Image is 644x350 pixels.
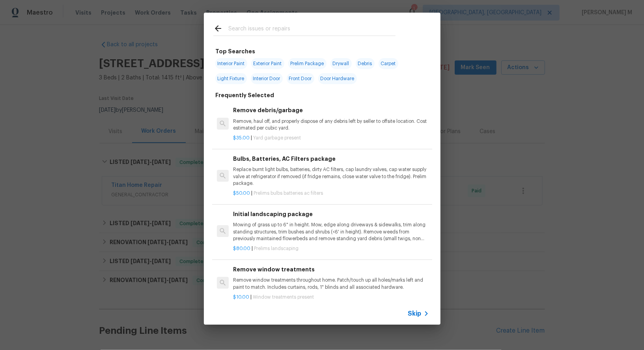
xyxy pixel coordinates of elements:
p: Remove, haul off, and properly dispose of any debris left by seller to offsite location. Cost est... [233,118,429,132]
h6: Remove debris/garbage [233,106,429,115]
p: | [233,190,429,197]
span: Drywall [330,58,352,69]
span: Debris [356,58,375,69]
p: Replace burnt light bulbs, batteries, dirty AC filters, cap laundry valves, cap water supply valv... [233,166,429,186]
span: $10.00 [233,295,249,299]
p: | [233,135,429,141]
h6: Remove window treatments [233,265,429,274]
span: Window treatments present [253,295,314,299]
span: Prelims landscaping [254,246,299,251]
span: Interior Door [251,73,283,84]
span: $35.00 [233,135,250,140]
span: Light Fixture [215,73,247,84]
span: Skip [408,310,422,318]
span: Prelim Package [288,58,327,69]
p: Mowing of grass up to 6" in height. Mow, edge along driveways & sidewalks, trim along standing st... [233,222,429,242]
span: Exterior Paint [251,58,284,69]
span: Prelims bulbs batteries ac filters [254,191,323,196]
h6: Top Searches [216,47,256,56]
span: Yard garbage present [253,135,301,140]
span: Interior Paint [215,58,247,69]
p: | [233,294,429,301]
span: $80.00 [233,246,250,251]
span: Carpet [379,58,398,69]
p: | [233,245,429,252]
span: Front Door [287,73,314,84]
h6: Frequently Selected [216,91,274,100]
h6: Initial landscaping package [233,210,429,218]
input: Search issues or repairs [228,24,396,36]
span: Door Hardware [318,73,357,84]
h6: Bulbs, Batteries, AC Filters package [233,154,429,163]
p: Remove window treatments throughout home. Patch/touch up all holes/marks left and paint to match.... [233,277,429,290]
span: $50.00 [233,191,250,196]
